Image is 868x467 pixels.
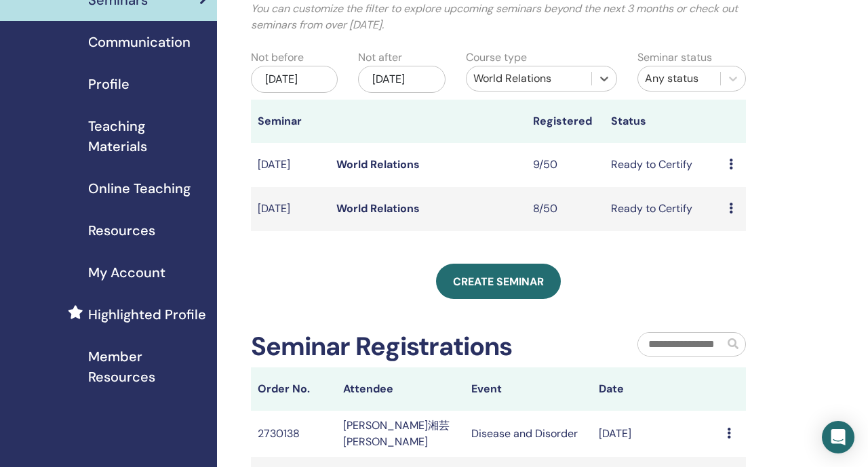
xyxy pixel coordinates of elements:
th: Event [465,367,593,411]
label: Not before [251,49,304,66]
a: World Relations [336,201,420,216]
th: Date [592,367,720,411]
span: Teaching Materials [88,116,206,157]
h2: Seminar Registrations [251,331,512,363]
td: Ready to Certify [604,187,722,231]
td: Ready to Certify [604,143,722,187]
label: Course type [466,49,527,66]
div: [DATE] [358,66,445,93]
td: 9/50 [526,143,605,187]
span: Resources [88,220,155,241]
div: [DATE] [251,66,338,93]
td: 8/50 [526,187,605,231]
td: Disease and Disorder [465,411,593,457]
td: 2730138 [251,411,336,457]
th: Registered [526,100,605,143]
th: Status [604,100,722,143]
td: [DATE] [251,187,330,231]
th: Attendee [336,367,465,411]
span: Create seminar [453,275,544,289]
label: Not after [358,49,402,66]
span: Highlighted Profile [88,304,206,325]
span: Online Teaching [88,178,191,199]
div: World Relations [473,70,585,87]
div: Open Intercom Messenger [822,421,854,453]
span: Member Resources [88,346,206,387]
td: [DATE] [251,143,330,187]
td: [PERSON_NAME]湘芸 [PERSON_NAME] [336,411,465,457]
p: You can customize the filter to explore upcoming seminars beyond the next 3 months or check out s... [251,1,746,33]
a: World Relations [336,157,420,171]
a: Create seminar [436,264,561,299]
span: Profile [88,74,130,94]
label: Seminar status [637,49,712,66]
td: [DATE] [592,411,720,457]
th: Seminar [251,100,330,143]
div: Any status [645,70,713,87]
th: Order No. [251,367,336,411]
span: Communication [88,32,191,52]
span: My Account [88,262,165,283]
